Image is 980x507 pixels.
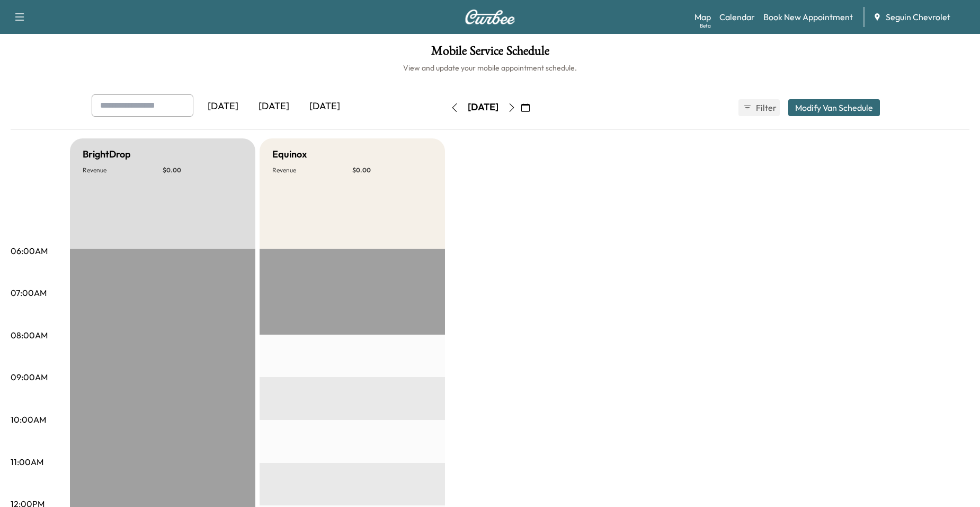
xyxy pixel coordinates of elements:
[788,99,880,116] button: Modify Van Schedule
[763,11,853,23] a: Book New Appointment
[738,99,780,116] button: Filter
[694,11,711,23] a: MapBeta
[11,456,43,468] p: 11:00AM
[83,147,131,162] h5: BrightDrop
[756,101,775,114] span: Filter
[886,11,950,23] span: Seguin Chevrolet
[465,10,515,24] img: Curbee Logo
[11,371,48,383] p: 09:00AM
[719,11,755,23] a: Calendar
[11,45,969,63] h1: Mobile Service Schedule
[11,244,48,257] p: 06:00AM
[299,94,350,119] div: [DATE]
[11,286,47,299] p: 07:00AM
[272,166,352,174] p: Revenue
[198,94,248,119] div: [DATE]
[352,166,432,174] p: $ 0.00
[468,101,498,114] div: [DATE]
[11,329,48,342] p: 08:00AM
[83,166,163,174] p: Revenue
[248,94,299,119] div: [DATE]
[11,63,969,73] h6: View and update your mobile appointment schedule.
[163,166,243,174] p: $ 0.00
[11,413,46,426] p: 10:00AM
[272,147,307,162] h5: Equinox
[700,22,711,30] div: Beta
